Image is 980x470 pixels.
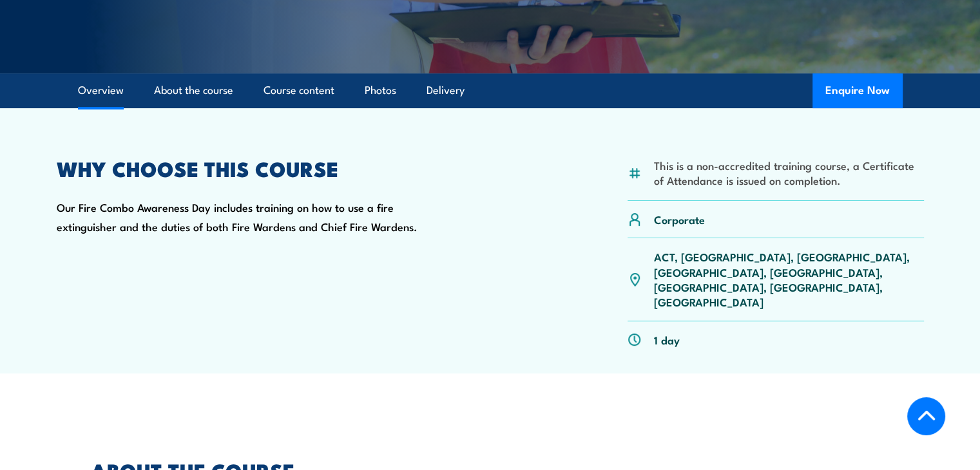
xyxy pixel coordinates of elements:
[57,159,433,177] h2: WHY CHOOSE THIS COURSE
[654,332,680,347] p: 1 day
[427,73,465,108] a: Delivery
[264,73,334,108] a: Course content
[154,73,233,108] a: About the course
[57,159,433,358] div: Our Fire Combo Awareness Day includes training on how to use a fire extinguisher and the duties o...
[365,73,396,108] a: Photos
[654,212,705,227] p: Corporate
[654,158,924,188] li: This is a non-accredited training course, a Certificate of Attendance is issued on completion.
[654,249,924,310] p: ACT, [GEOGRAPHIC_DATA], [GEOGRAPHIC_DATA], [GEOGRAPHIC_DATA], [GEOGRAPHIC_DATA], [GEOGRAPHIC_DATA...
[78,73,124,108] a: Overview
[812,73,903,108] button: Enquire Now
